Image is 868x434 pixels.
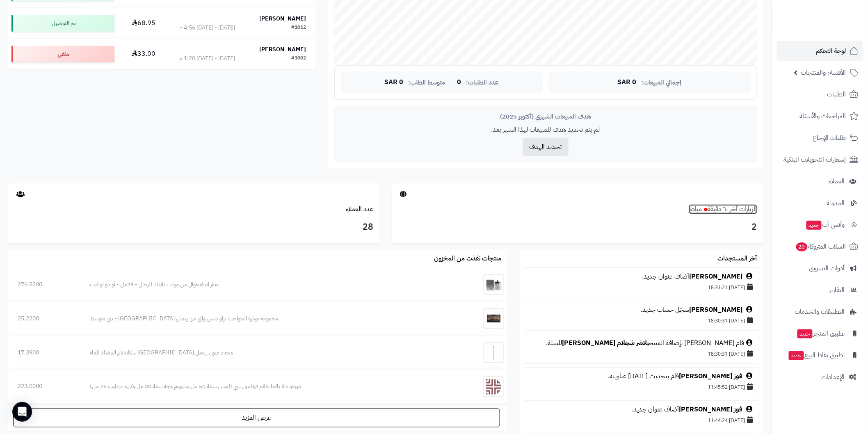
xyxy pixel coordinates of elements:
span: 0 SAR [385,79,404,86]
span: جديد [789,351,804,360]
a: طلبات الإرجاع [777,128,863,148]
a: تطبيق نقاط البيعجديد [777,345,863,365]
span: تطبيق المتجر [797,328,845,339]
div: Open Intercom Messenger [12,402,32,422]
span: الإعدادات [822,371,845,383]
a: تطبيق المتجرجديد [777,324,863,343]
div: هدف المبيعات الشهري (أكتوبر 2025) [341,112,751,121]
a: المراجعات والأسئلة [777,106,863,126]
h3: آخر المستجدات [718,255,757,263]
span: متوسط الطلب: [409,79,445,86]
span: جديد [797,329,813,338]
a: بلاشر شجلام [PERSON_NAME] [562,338,649,348]
span: لوحة التحكم [816,45,846,57]
h3: منتجات نفذت من المخزون [434,255,501,263]
span: أدوات التسويق [809,263,845,274]
div: تم التوصيل [11,15,114,32]
span: 20 [796,242,808,252]
div: 17.3900 [18,349,71,357]
a: [PERSON_NAME] [689,305,742,315]
a: السلات المتروكة20 [777,237,863,256]
div: مجموعة بودرة الحواجب براو ذيس واي من ريميل [GEOGRAPHIC_DATA] - بني متوسط [90,315,453,323]
span: | [450,79,452,85]
span: إجمالي المبيعات: [642,79,682,86]
span: 0 [457,79,461,86]
button: تحديد الهدف [523,138,569,156]
div: أضاف عنوان جديد. [528,405,755,414]
h3: 28 [14,220,374,234]
div: [DATE] 18:30:31 [528,348,755,359]
span: العملاء [829,176,845,187]
span: طلبات الإرجاع [813,132,846,144]
div: أضاف عنوان جديد. [528,272,755,281]
a: أدوات التسويق [777,258,863,278]
a: عرض المزيد [13,409,500,427]
img: مجموعة بودرة الحواجب براو ذيس واي من ريميل لندن - بني متوسط [484,308,504,329]
img: عطر اندفيجوال من مونت بلانك للرجال - 75مل - أو دو تواليت [484,274,504,295]
span: وآتس آب [806,219,845,231]
span: جديد [806,221,822,230]
div: محدد عيون ريميل [GEOGRAPHIC_DATA] سكاندلايز المضاد للماء [90,349,453,357]
span: السلات المتروكة [795,241,846,252]
span: المراجعات والأسئلة [800,110,846,122]
td: 68.95 [118,8,170,39]
span: التقارير [829,284,845,296]
span: المدونة [827,197,845,209]
span: الطلبات [827,89,846,100]
a: عدد العملاء [346,204,374,214]
a: المدونة [777,193,863,213]
a: الطلبات [777,85,863,104]
a: الإعدادات [777,367,863,387]
div: #1012 [292,24,306,32]
a: الزيارات آخر ٦٠ دقيقةمباشر [689,204,757,214]
span: إشعارات التحويلات البنكية [784,154,846,165]
span: التطبيقات والخدمات [795,306,845,318]
a: وآتس آبجديد [777,215,863,235]
div: عطر اندفيجوال من مونت بلانك للرجال - 75مل - أو دو تواليت [90,281,453,289]
div: دييغو دالا بالما طقم فيتامين سي (لوشن سعة 50 مل وسيروم وجه سعة 30 مل وكريم ترطيب 25 مل) [90,383,453,391]
a: فوز [PERSON_NAME] [679,371,742,381]
img: logo-2.png [812,14,860,31]
a: [PERSON_NAME] [689,272,742,281]
a: العملاء [777,171,863,191]
span: 0 SAR [618,79,637,86]
img: دييغو دالا بالما طقم فيتامين سي (لوشن سعة 50 مل وسيروم وجه سعة 30 مل وكريم ترطيب 25 مل) [484,377,504,397]
span: الأقسام والمنتجات [801,67,846,78]
div: [DATE] - [DATE] 1:20 م [179,55,235,63]
div: 25.2200 [18,315,71,323]
td: 33.00 [118,39,170,69]
div: سجّل حساب جديد. [528,305,755,315]
small: مباشر [689,204,702,214]
div: [DATE] 11:45:52 [528,381,755,393]
div: #1002 [292,55,306,63]
a: التطبيقات والخدمات [777,302,863,322]
div: [DATE] 18:31:21 [528,281,755,293]
span: تطبيق نقاط البيع [788,349,845,361]
p: لم يتم تحديد هدف للمبيعات لهذا الشهر بعد. [341,125,751,135]
div: قام [PERSON_NAME] بإضافة المنتج للسلة. [528,338,755,348]
div: 223.0000 [18,383,71,391]
div: ملغي [11,46,114,62]
h3: 2 [398,220,758,234]
div: 276.5200 [18,281,71,289]
div: [DATE] 11:44:24 [528,414,755,426]
a: إشعارات التحويلات البنكية [777,150,863,169]
strong: [PERSON_NAME] [260,45,306,54]
a: لوحة التحكم [777,41,863,61]
a: التقارير [777,280,863,300]
div: [DATE] - [DATE] 4:56 م [179,24,235,32]
img: محدد عيون ريميل لندن سكاندلايز المضاد للماء [484,343,504,363]
div: [DATE] 18:30:31 [528,315,755,326]
div: قام بتحديث [DATE] عناوينه. [528,372,755,381]
strong: [PERSON_NAME] [260,14,306,23]
a: فوز [PERSON_NAME] [679,404,742,414]
span: عدد الطلبات: [466,79,499,86]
